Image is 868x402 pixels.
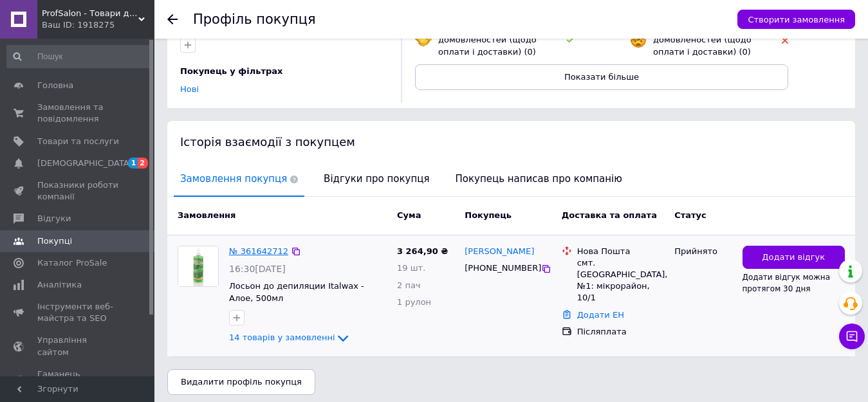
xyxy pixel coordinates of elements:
img: Фото товару [178,246,218,286]
span: 14 товарів у замовленні [229,333,335,342]
div: смт. [GEOGRAPHIC_DATA], №1: мікрорайон, 10/1 [577,257,665,304]
span: Додати відгук [762,251,825,264]
span: 3 264,90 ₴ [397,246,448,256]
span: Замовлення [178,210,235,220]
input: Пошук [6,45,152,68]
img: rating-tag-type [782,37,788,44]
span: ProfSalon - Товари для професіоналів [42,8,138,19]
span: Покупці [37,235,72,247]
span: Відгуки [37,213,71,224]
div: [PHONE_NUMBER] [462,260,541,277]
span: Дотримується домовленостей (щодо оплати і доставки) (0) [438,23,537,56]
a: 14 товарів у замовленні [229,333,351,342]
a: Нові [180,84,199,94]
span: Головна [37,80,73,91]
span: Доставка та оплата [562,210,657,220]
span: Історія взаємодії з покупцем [180,135,355,149]
button: Створити замовлення [737,10,855,29]
a: Додати ЕН [577,310,624,320]
span: Аналітика [37,279,82,291]
div: Післяплата [577,326,665,338]
div: Ваш ID: 1918275 [42,19,154,31]
img: emoji [415,32,432,48]
a: Лосьон до депиляции Italwax - Алое, 500мл [229,281,364,303]
button: Видалити профіль покупця [167,369,315,395]
div: Повернутися назад [167,14,178,24]
button: Чат з покупцем [839,324,865,349]
span: Покупець написав про компанію [449,163,629,196]
span: Не дотримується домовленостей (щодо оплати і доставки) (0) [653,23,752,56]
span: Товари та послуги [37,136,119,147]
span: Гаманець компанії [37,369,119,392]
span: 1 [128,158,138,169]
h1: Профіль покупця [193,12,316,27]
a: Фото товару [178,246,219,287]
span: Відгуки про покупця [317,163,436,196]
a: [PERSON_NAME] [465,246,534,258]
span: Показники роботи компанії [37,179,119,203]
a: № 361642712 [229,246,288,256]
div: Нова Пошта [577,246,665,257]
span: Каталог ProSale [37,257,107,269]
img: emoji [630,32,647,48]
span: Замовлення та повідомлення [37,102,119,125]
span: [DEMOGRAPHIC_DATA] [37,158,133,169]
button: Додати відгук [743,246,845,270]
span: Видалити профіль покупця [181,377,302,387]
img: rating-tag-type [567,37,574,43]
span: Замовлення покупця [174,163,304,196]
span: Статус [674,210,706,220]
div: Прийнято [674,246,732,257]
span: 1 рулон [397,297,431,307]
span: 19 шт. [397,263,425,273]
span: 16:30[DATE] [229,264,286,274]
span: Інструменти веб-майстра та SEO [37,301,119,324]
span: Показати більше [564,72,639,82]
span: Cума [397,210,421,220]
span: Покупець [465,210,512,220]
span: Додати відгук можна протягом 30 дня [743,273,831,293]
button: Показати більше [415,64,788,90]
div: Покупець у фільтрах [180,66,385,77]
span: Управління сайтом [37,334,119,358]
span: 2 [138,158,148,169]
span: Створити замовлення [748,15,845,24]
span: 2 пач [397,280,421,290]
